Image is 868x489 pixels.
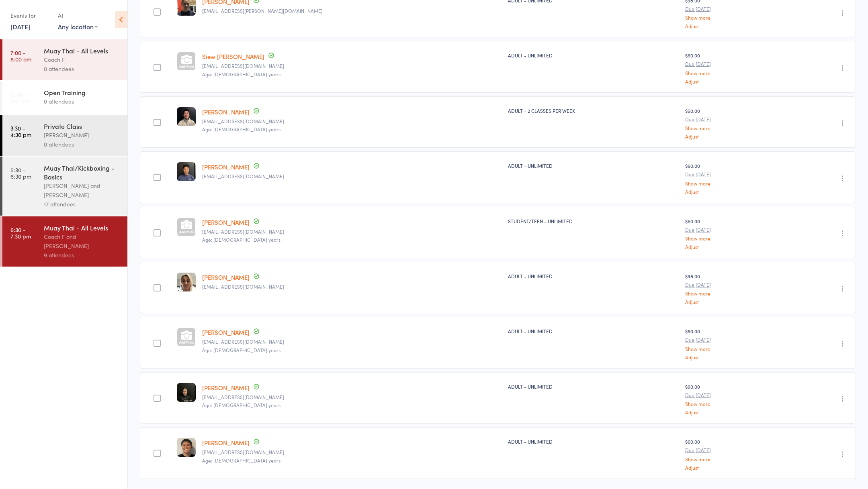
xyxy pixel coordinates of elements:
small: Due [DATE] [685,447,782,453]
div: $60.00 [685,162,782,194]
div: $60.00 [685,438,782,470]
div: $50.00 [685,218,782,249]
div: STUDENT/TEEN - UNLIMITED [508,218,679,224]
div: ADULT - UNLIMITED [508,438,679,445]
time: 12:00 - 1:00 pm [10,91,31,104]
div: Private Class [44,122,121,130]
div: 0 attendees [44,97,121,106]
a: Adjust [685,410,782,415]
div: Coach F and [PERSON_NAME] [44,232,121,251]
a: Show more [685,125,782,130]
a: Adjust [685,189,782,194]
small: Due [DATE] [685,392,782,398]
div: ADULT - UNLIMITED [508,273,679,279]
a: 5:30 -6:30 pmMuay Thai/Kickboxing - Basics[PERSON_NAME] and [PERSON_NAME]17 attendees [2,157,127,216]
div: $60.00 [685,383,782,415]
div: 0 attendees [44,140,121,149]
div: Any location [58,22,98,31]
small: samanthacoppa92@gmail.com [202,284,502,289]
a: Show more [685,236,782,241]
span: Age: [DEMOGRAPHIC_DATA] years [202,401,280,408]
a: Adjust [685,355,782,360]
span: Age: [DEMOGRAPHIC_DATA] years [202,457,280,464]
a: [PERSON_NAME] [202,438,250,447]
time: 6:30 - 7:30 pm [10,226,31,239]
small: charlie.clark812@gmail.com [202,229,502,234]
a: [PERSON_NAME] [202,383,250,392]
small: Lmycheung@outlook.com [202,118,502,124]
a: 3:30 -4:30 pmPrivate Class[PERSON_NAME]0 attendees [2,115,127,156]
time: 7:00 - 8:00 am [10,49,31,62]
small: alistairwong100@gmail.com [202,449,502,455]
small: Due [DATE] [685,61,782,67]
small: Madisonsharada@gmail.com [202,394,502,400]
a: [PERSON_NAME] [202,273,250,281]
div: ADULT - UNLIMITED [508,162,679,169]
a: [PERSON_NAME] [202,163,250,171]
div: $60.00 [685,52,782,84]
div: ADULT - UNLIMITED [508,52,679,59]
small: Due [DATE] [685,282,782,287]
a: Show more [685,401,782,406]
a: Adjust [685,299,782,304]
img: image1745367557.png [177,438,196,457]
small: ashleigh.buckett@gmail.com [202,8,502,14]
a: Adjust [685,79,782,84]
div: Coach F [44,55,121,64]
div: Muay Thai - All Levels [44,223,121,232]
small: Due [DATE] [685,337,782,342]
a: Adjust [685,465,782,470]
span: Age: [DEMOGRAPHIC_DATA] years [202,71,280,77]
a: Show more [685,346,782,351]
div: $50.00 [685,107,782,139]
small: json0829@gmail.com [202,63,502,69]
time: 3:30 - 4:30 pm [10,125,31,138]
a: Show more [685,456,782,462]
small: Due [DATE] [685,171,782,177]
a: Adjust [685,244,782,249]
small: jzcwt@yahoo.com [202,173,502,179]
div: ADULT - UNLIMITED [508,328,679,334]
a: [PERSON_NAME] [202,328,250,336]
small: Due [DATE] [685,116,782,122]
small: Kaceydonnelly1@gmail.com [202,339,502,344]
div: $60.00 [685,328,782,359]
img: image1751444443.png [177,107,196,126]
small: Due [DATE] [685,6,782,12]
div: [PERSON_NAME] and [PERSON_NAME] [44,181,121,200]
a: Adjust [685,134,782,139]
div: 17 attendees [44,200,121,209]
a: 6:30 -7:30 pmMuay Thai - All LevelsCoach F and [PERSON_NAME]9 attendees [2,216,127,267]
span: Age: [DEMOGRAPHIC_DATA] years [202,346,280,353]
span: Age: [DEMOGRAPHIC_DATA] years [202,236,280,243]
div: Muay Thai - All Levels [44,46,121,55]
div: Muay Thai/Kickboxing - Basics [44,163,121,181]
div: 0 attendees [44,64,121,73]
div: ADULT - UNLIMITED [508,383,679,390]
a: Show more [685,15,782,20]
span: Age: [DEMOGRAPHIC_DATA] years [202,126,280,132]
img: image1752134916.png [177,383,196,402]
small: Due [DATE] [685,227,782,232]
div: At [58,9,98,22]
div: Open Training [44,88,121,97]
div: [PERSON_NAME] [44,130,121,140]
a: 12:00 -1:00 pmOpen Training0 attendees [2,81,127,114]
a: Show more [685,181,782,186]
a: [DATE] [10,22,30,31]
div: 9 attendees [44,251,121,260]
a: [PERSON_NAME] [202,108,250,116]
img: image1745826037.png [177,162,196,181]
div: $98.00 [685,273,782,304]
div: Events for [10,9,50,22]
time: 5:30 - 6:30 pm [10,167,31,179]
div: ADULT - 2 CLASSES PER WEEK [508,107,679,114]
a: 7:00 -8:00 amMuay Thai - All LevelsCoach F0 attendees [2,39,127,80]
a: Siew [PERSON_NAME] [202,52,264,61]
a: Show more [685,291,782,296]
a: Adjust [685,23,782,29]
img: image1745367669.png [177,273,196,291]
a: [PERSON_NAME] [202,218,250,226]
a: Show more [685,70,782,75]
